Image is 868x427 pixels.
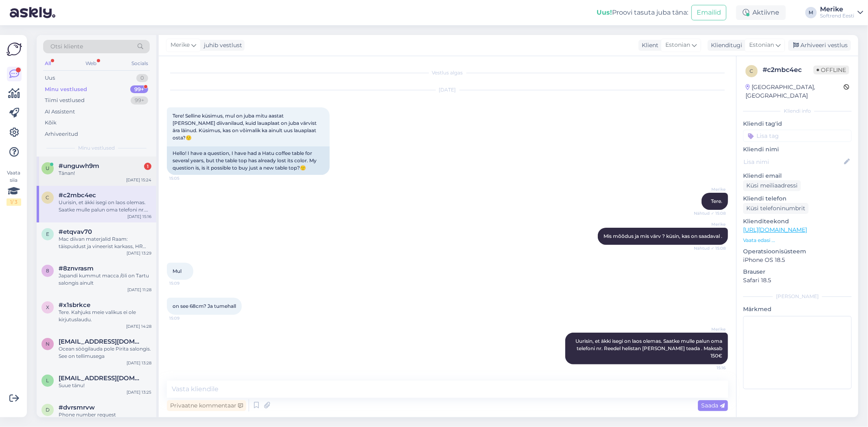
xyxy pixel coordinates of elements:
[743,145,852,154] p: Kliendi nimi
[743,180,801,191] div: Küsi meiliaadressi
[7,41,22,57] img: Askly Logo
[173,303,236,309] span: on see 68cm? Ja tumehall
[46,341,50,347] span: n
[127,389,151,395] div: [DATE] 13:25
[743,217,852,226] p: Klienditeekond
[763,65,813,75] div: # c2mbc4ec
[201,41,242,50] div: juhib vestlust
[59,411,151,418] div: Phone number request
[743,226,807,233] a: [URL][DOMAIN_NAME]
[7,169,21,206] div: Vaata siia
[169,175,200,181] span: 15:05
[59,192,96,199] span: #c2mbc4ec
[59,309,151,323] div: Tere. Kahjuks meie valikus ei ole kirjutuslaudu.
[59,404,95,411] span: #dvrsmrvw
[743,107,852,115] div: Kliendi info
[127,250,151,256] div: [DATE] 13:29
[127,213,151,220] div: [DATE] 15:16
[46,407,50,413] span: d
[46,377,49,383] span: l
[743,237,852,244] p: Vaata edasi ...
[173,113,318,141] span: Tere! Selline küsimus, mul on juba mitu aastat [PERSON_NAME] diivanilaud, kuid lauaplaat on juba ...
[805,7,817,18] div: M
[59,375,143,382] span: ly.villo@ttu.ee
[7,198,21,206] div: 1 / 3
[638,41,658,50] div: Klient
[59,272,151,287] div: Japandi kummut macca /õli on Tartu salongis ainult
[694,210,726,216] span: Nähtud ✓ 15:08
[743,293,852,300] div: [PERSON_NAME]
[59,228,92,235] span: #etqvav70
[126,177,151,183] div: [DATE] 15:24
[130,85,148,94] div: 99+
[59,199,151,213] div: Uurisin, et äkki isegi on laos olemas. Saatke mulle palun oma telefoni nr. Reedel helistan [PERSO...
[43,58,52,69] div: All
[701,402,725,409] span: Saada
[127,287,151,293] div: [DATE] 11:28
[597,9,612,16] b: Uus!
[743,276,852,285] p: Safari 18.5
[50,42,83,51] span: Otsi kliente
[59,338,143,345] span: natalianozadze6@gmail.com
[743,305,852,314] p: Märkmed
[45,74,55,82] div: Uus
[575,338,724,359] span: Uurisin, et äkki isegi on laos olemas. Saatke mulle palun oma telefoni nr. Reedel helistan [PERSO...
[59,235,151,250] div: Mac diivan materjalid Raam: täispuidust ja vineerist karkass, HR poroloon, siksakvedrud [PERSON_N...
[45,119,57,127] div: Kõik
[126,323,151,329] div: [DATE] 14:28
[788,40,851,51] div: Arhiveeri vestlus
[743,203,809,214] div: Küsi telefoninumbrit
[695,326,726,332] span: Merike
[743,130,852,142] input: Lisa tag
[820,13,854,19] div: Softrend Eesti
[695,365,726,371] span: 15:16
[45,85,87,94] div: Minu vestlused
[743,256,852,264] p: iPhone OS 18.5
[743,194,852,203] p: Kliendi telefon
[603,233,722,239] span: Mis mõõdus ja mis värv ? küsin, kas on saadaval .
[45,130,78,138] div: Arhiveeritud
[820,6,854,13] div: Merike
[167,69,728,76] div: Vestlus algas
[46,165,50,171] span: u
[167,86,728,94] div: [DATE]
[173,268,181,274] span: Mul
[78,144,115,152] span: Minu vestlused
[171,41,190,50] span: Merike
[736,5,786,20] div: Aktiivne
[597,8,688,17] div: Proovi tasuta juba täna:
[820,6,863,19] a: MerikeSoftrend Eesti
[743,268,852,276] p: Brauser
[59,170,151,177] div: Tänan!
[813,65,849,74] span: Offline
[691,5,726,20] button: Emailid
[750,68,754,74] span: c
[45,96,85,105] div: Tiimi vestlused
[743,247,852,256] p: Operatsioonisüsteem
[695,221,726,227] span: Merike
[169,315,200,321] span: 15:09
[711,198,722,204] span: Tere.
[743,157,842,166] input: Lisa nimi
[743,172,852,180] p: Kliendi email
[131,96,148,105] div: 99+
[59,265,94,272] span: #8znvrasm
[136,74,148,82] div: 0
[59,162,99,170] span: #unguwh9m
[127,360,151,366] div: [DATE] 13:28
[665,41,690,50] span: Estonian
[84,58,98,69] div: Web
[169,280,200,286] span: 15:09
[695,186,726,192] span: Merike
[167,146,330,175] div: Hello! I have a question, I have had a Hatu coffee table for several years, but the table top has...
[144,163,151,170] div: 1
[45,108,75,116] div: AI Assistent
[59,382,151,389] div: Suue tänu!
[746,83,844,100] div: [GEOGRAPHIC_DATA], [GEOGRAPHIC_DATA]
[130,58,150,69] div: Socials
[46,194,50,200] span: c
[167,400,246,411] div: Privaatne kommentaar
[46,304,49,310] span: x
[46,268,49,274] span: 8
[749,41,774,50] span: Estonian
